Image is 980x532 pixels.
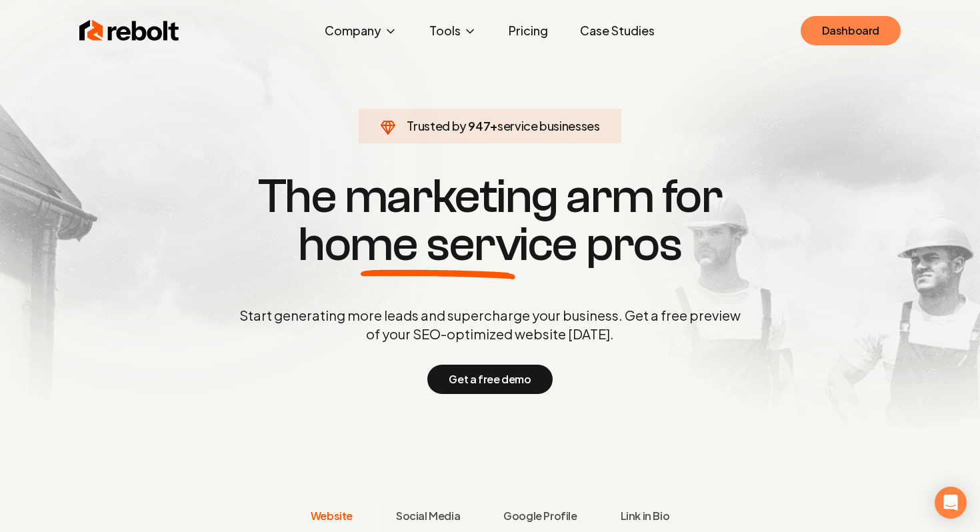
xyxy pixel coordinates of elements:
h1: The marketing arm for pros [170,173,810,269]
a: Case Studies [569,17,665,44]
span: Trusted by [407,118,466,133]
span: service businesses [497,118,600,133]
button: Company [314,17,408,44]
span: home service [298,221,577,269]
span: Link in Bio [621,508,670,524]
a: Pricing [498,17,559,44]
button: Tools [419,17,487,44]
span: 947 [468,117,490,135]
img: Rebolt Logo [79,17,179,44]
span: Website [311,508,353,524]
span: Google Profile [503,508,577,524]
p: Start generating more leads and supercharge your business. Get a free preview of your SEO-optimiz... [237,306,743,343]
button: Get a free demo [427,365,552,394]
div: Open Intercom Messenger [935,487,967,519]
span: + [490,118,497,133]
a: Dashboard [801,16,901,45]
span: Social Media [396,508,460,524]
